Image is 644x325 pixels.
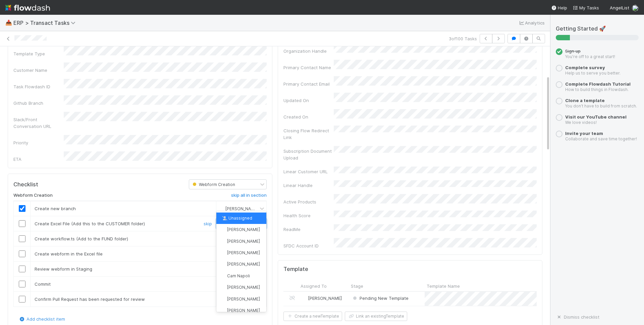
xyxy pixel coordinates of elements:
a: Clone a template [565,98,605,103]
div: Slack/Front Conversation URL [13,116,64,130]
div: Priority [13,139,64,146]
span: 📥 [5,20,12,26]
small: How to build things in Flowdash. [565,87,629,92]
span: Create workflow.ts (Add to the FUND folder) [35,236,128,241]
img: avatar_c399c659-aa0c-4b6f-be8f-2a68e8b72737.png [221,273,226,278]
span: My Tasks [573,5,599,10]
div: Organization Handle [283,48,334,54]
span: [PERSON_NAME] [227,227,260,232]
a: Complete survey [565,65,605,70]
span: [PERSON_NAME] [225,206,258,211]
img: logo-inverted-e16ddd16eac7371096b0.svg [5,2,50,13]
span: Review webform in Staging [35,266,92,272]
span: 3 of 100 Tasks [449,35,477,42]
h6: Webform Creation [13,193,53,198]
span: Create webform in the Excel file [35,251,103,257]
small: You’re off to a great start! [565,54,615,59]
small: You don’t have to build from scratch. [565,103,637,108]
img: avatar_11833ecc-818b-4748-aee0-9d6cf8466369.png [221,250,226,255]
span: Commit [35,281,51,287]
a: skip all in section [231,193,267,201]
div: Closing Flow Redirect Link [283,127,334,141]
a: Visit our YouTube channel [565,114,627,120]
img: avatar_31a23b92-6f17-4cd3-bc91-ece30a602713.png [221,296,226,301]
span: ERP > Transact Tasks [13,19,79,26]
span: [PERSON_NAME] [227,262,260,267]
img: avatar_f5fedbe2-3a45-46b0-b9bb-d3935edf1c24.png [221,308,226,313]
span: Create Excel File (Add this to the CUSTOMER folder) [35,221,145,226]
h5: Getting Started 🚀 [556,26,639,32]
a: Analytics [518,19,545,27]
div: Updated On [283,97,334,104]
button: Link an existingTemplate [345,312,407,321]
a: Invite your team [565,131,603,136]
div: Health Score [283,212,334,219]
h5: Template [283,266,308,273]
span: Sign up [565,48,581,54]
span: [PERSON_NAME] [227,296,260,301]
small: Collaborate and save time together! [565,136,637,141]
h6: skip all in section [231,193,267,198]
img: avatar_bb6a6da0-b303-4f88-8b1d-90dbc66890ae.png [221,238,226,244]
img: avatar_df83acd9-d480-4d6e-a150-67f005a3ea0d.png [221,227,226,232]
img: avatar_ef15843f-6fde-4057-917e-3fb236f438ca.png [302,295,307,301]
span: [PERSON_NAME] [308,295,342,301]
div: Primary Contact Name [283,64,334,71]
span: Template Name [427,283,460,289]
span: [PERSON_NAME] [227,285,260,290]
h5: Checklist [13,181,38,188]
div: Primary Contact Email [283,81,334,87]
img: avatar_11833ecc-818b-4748-aee0-9d6cf8466369.png [219,206,224,211]
div: [PERSON_NAME] [301,295,342,301]
a: My Tasks [573,4,599,11]
span: AngelList [610,5,629,10]
div: ReadMe [283,226,334,233]
span: [PERSON_NAME] [227,250,260,255]
a: Add checklist item [18,316,65,322]
span: Cam Napoli [227,273,250,278]
a: skip [204,221,212,226]
div: Pending New Template [352,295,409,301]
div: Active Products [283,198,334,205]
span: Create new branch [35,206,76,211]
span: Unassigned [220,216,252,221]
div: Linear Customer URL [283,168,334,175]
div: ETA [13,156,64,162]
span: Stage [351,283,363,289]
img: avatar_5e44e996-5f03-4eff-a66f-150ef7877652.png [221,262,226,267]
div: Help [551,4,567,11]
small: We love videos! [565,120,597,125]
a: Dismiss checklist [556,314,599,320]
div: Customer Name [13,67,64,74]
span: [PERSON_NAME] [227,308,260,313]
a: Complete Flowdash Tutorial [565,81,631,87]
small: Help us to serve you better. [565,71,621,76]
span: [PERSON_NAME] [227,239,260,244]
div: Github Branch [13,100,64,106]
img: avatar_ef15843f-6fde-4057-917e-3fb236f438ca.png [221,285,226,290]
div: Linear Handle [283,182,334,189]
div: Subscription Document Upload [283,148,334,161]
span: Confirm Pull Request has been requested for review [35,296,145,302]
span: Webform Creation [191,182,235,187]
div: SFDC Account ID [283,242,334,249]
span: Pending New Template [352,295,409,301]
div: Template Type [13,50,64,57]
div: Created On [283,113,334,120]
div: Task Flowdash ID [13,83,64,90]
img: avatar_11833ecc-818b-4748-aee0-9d6cf8466369.png [632,5,639,11]
span: Assigned To [301,283,327,289]
button: Create a newTemplate [283,312,342,321]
